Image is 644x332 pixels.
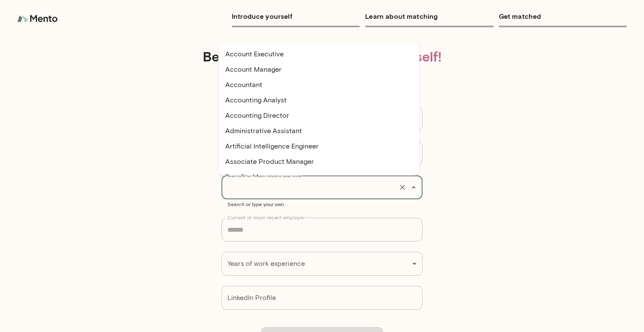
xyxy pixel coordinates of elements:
[227,201,417,207] p: Search or type your own
[227,214,305,221] label: Current or most recent employer
[218,138,420,154] li: Artificial Intelligence Engineer
[218,154,420,169] li: Associate Product Manager
[73,48,571,64] h4: Before we start, tell us about
[218,92,420,108] li: Accounting Analyst
[218,46,420,61] li: Account Executive
[365,10,493,22] h6: Learn about matching
[218,169,420,184] li: Benefits Manager
[218,108,420,123] li: Accounting Director
[397,181,408,193] button: Clear
[499,10,627,22] h6: Get matched
[408,181,420,193] button: Close
[17,10,60,27] img: logo
[218,61,420,77] li: Account Manager
[232,10,360,22] h6: Introduce yourself
[218,77,420,92] li: Accountant
[218,123,420,138] li: Administrative Assistant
